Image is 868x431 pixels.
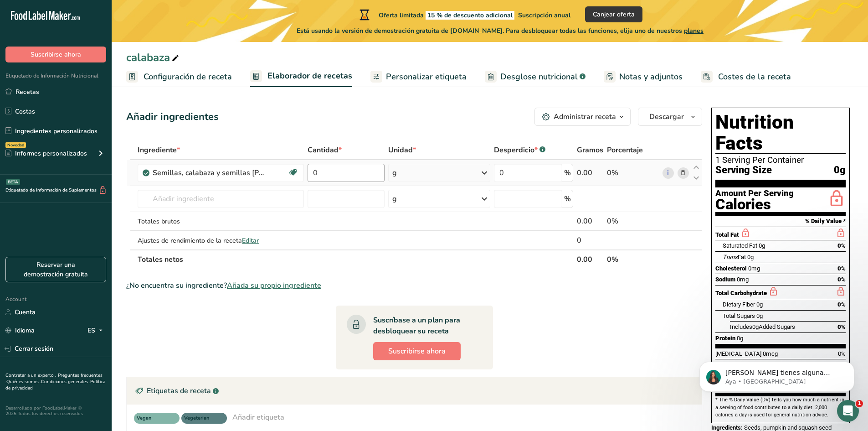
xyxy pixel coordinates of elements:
[5,322,35,338] a: Idioma
[392,167,397,178] div: g
[856,400,863,407] span: 1
[388,346,446,357] span: Suscribirse ahora
[386,71,467,83] span: Personalizar etiqueta
[184,415,216,422] span: Vegeterian
[6,179,20,185] div: BETA
[5,149,87,158] div: Informes personalizados
[723,312,755,319] span: Total Sugars
[232,412,284,423] div: Añadir etiqueta
[5,405,106,416] div: Desarrollado por FoodLabelMaker © 2025 Todos los derechos reservados
[5,379,105,391] a: Política de privacidad
[605,249,661,269] th: 0%
[577,167,603,178] div: 0.00
[619,71,683,83] span: Notas y adjuntos
[136,249,575,269] th: Totales netos
[715,290,767,296] span: Total Carbohydrate
[737,335,743,342] span: 0g
[663,167,674,179] a: i
[137,415,169,422] span: Vegan
[267,70,352,82] span: Elaborador de recetas
[5,47,106,62] button: Suscribirse ahora
[723,254,746,260] span: Fat
[250,66,352,88] a: Elaborador de recetas
[715,216,846,227] section: % Daily Value *
[837,265,846,272] span: 0%
[715,396,846,419] section: * The % Daily Value (DV) tells you how much a nutrient in a serving of food contributes to a dail...
[737,276,749,283] span: 0mg
[686,343,868,406] iframe: Intercom notifications mensaje
[649,111,684,122] span: Descargar
[701,67,791,87] a: Costes de la receta
[370,67,467,87] a: Personalizar etiqueta
[144,71,232,83] span: Configuración de receta
[5,142,26,148] div: Novedad
[837,301,846,308] span: 0%
[31,50,81,59] span: Suscribirse ahora
[138,145,180,156] span: Ingrediente
[711,424,743,431] span: Ingredients:
[684,26,704,35] span: planes
[607,216,659,227] div: 0%
[585,6,642,22] button: Canjear oferta
[126,67,232,87] a: Configuración de receta
[392,193,397,204] div: g
[607,145,643,156] span: Porcentaje
[834,165,846,176] span: 0g
[388,145,416,156] span: Unidad
[723,254,738,260] i: Trans
[5,372,56,379] a: Contratar a un experto .
[756,312,763,319] span: 0g
[554,111,616,122] div: Administrar receta
[715,265,747,272] span: Cholesterol
[138,217,304,226] div: Totales brutos
[534,108,631,126] button: Administrar receta
[759,242,765,249] span: 0g
[715,198,794,211] div: Calories
[373,342,461,360] button: Suscribirse ahora
[242,236,259,245] span: Editar
[518,11,570,20] span: Suscripción anual
[593,10,635,19] span: Canjear oferta
[837,400,859,422] iframe: Intercom live chat
[308,145,342,156] span: Cantidad
[607,167,659,178] div: 0%
[604,67,683,87] a: Notas y adjuntos
[373,315,475,337] div: Suscríbase a un plan para desbloquear su receta
[715,112,846,154] h1: Nutrition Facts
[718,71,791,83] span: Costes de la receta
[723,301,755,308] span: Dietary Fiber
[41,379,90,385] a: Condiciones generales .
[715,231,739,238] span: Total Fat
[748,265,760,272] span: 0mg
[715,165,772,176] span: Serving Size
[715,156,846,165] div: 1 Serving Per Container
[715,335,735,342] span: Protein
[837,323,846,330] span: 0%
[358,9,570,20] div: Oferta limitada
[138,190,304,208] input: Añadir ingrediente
[126,49,181,66] div: calabaza
[5,372,103,385] a: Preguntas frecuentes .
[6,379,41,385] a: Quiénes somos .
[126,109,219,125] div: Añadir ingredientes
[577,235,603,246] div: 0
[227,280,321,291] span: Añada su propio ingrediente
[837,242,846,249] span: 0%
[715,189,794,198] div: Amount Per Serving
[127,377,702,405] div: Etiquetas de receta
[715,276,735,283] span: Sodium
[723,242,757,249] span: Saturated Fat
[494,145,545,156] div: Desperdicio
[837,276,846,283] span: 0%
[153,167,267,178] div: Semillas, calabaza y semillas [PERSON_NAME], secas
[752,323,759,330] span: 0g
[577,145,603,156] span: Gramos
[5,257,106,282] a: Reservar una demostración gratuita
[730,323,795,330] span: Includes Added Sugars
[575,249,605,269] th: 0.00
[138,236,304,245] div: Ajustes de rendimiento de la receta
